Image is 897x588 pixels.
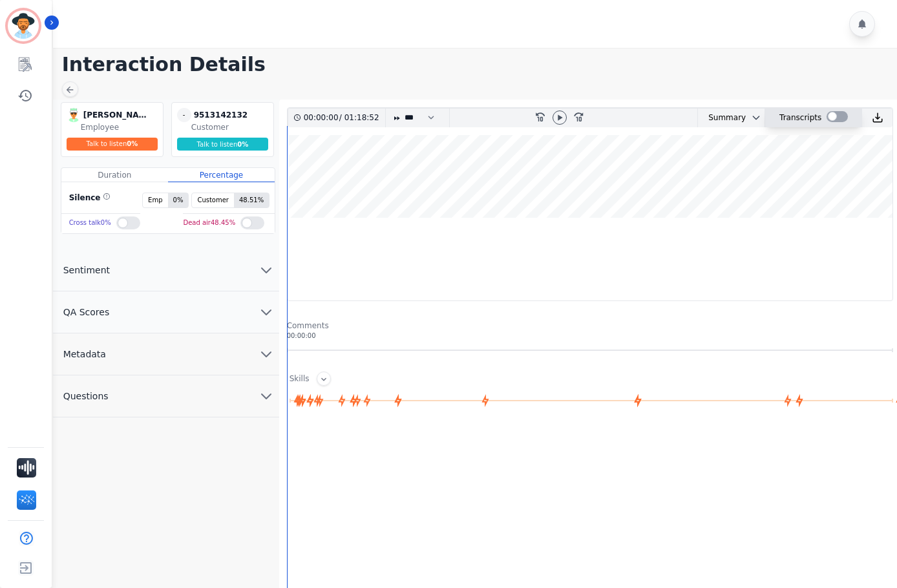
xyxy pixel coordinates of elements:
h1: Interaction Details [62,53,897,76]
div: Talk to listen [177,138,269,151]
span: Customer [192,193,234,207]
div: Customer [191,122,271,132]
div: 00:00:00 [287,331,893,341]
div: Employee [81,122,160,132]
img: download audio [872,112,883,123]
span: - [177,108,191,122]
span: 0 % [127,140,138,147]
div: Comments [287,320,893,331]
svg: chevron down [259,346,274,362]
div: Percentage [168,168,275,182]
svg: chevron down [259,304,274,320]
div: / [304,109,383,127]
div: Skills [290,373,310,386]
svg: chevron down [751,112,761,123]
button: Metadata chevron down [53,333,279,375]
svg: chevron down [259,388,274,404]
div: Summary [698,109,746,127]
span: Emp [143,193,167,207]
div: Transcripts [779,109,821,127]
div: Silence [67,193,111,208]
span: Sentiment [53,264,120,277]
div: Dead air 48.45 % [183,214,235,233]
span: 0 % [168,193,189,207]
div: 01:18:52 [342,109,377,127]
div: 9513142132 [194,108,259,122]
span: Questions [53,390,119,403]
div: Cross talk 0 % [69,214,111,233]
span: QA Scores [53,306,120,319]
button: QA Scores chevron down [53,291,279,333]
img: Bordered avatar [8,10,39,41]
svg: chevron down [259,262,274,278]
div: 00:00:00 [304,109,339,127]
div: Duration [61,168,168,182]
button: Sentiment chevron down [53,249,279,291]
span: Metadata [53,348,116,361]
button: Questions chevron down [53,375,279,417]
span: 0 % [237,141,248,148]
div: Talk to listen [67,138,158,151]
div: [PERSON_NAME] Small [83,108,148,122]
span: 48.51 % [234,193,269,207]
button: chevron down [746,112,761,123]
